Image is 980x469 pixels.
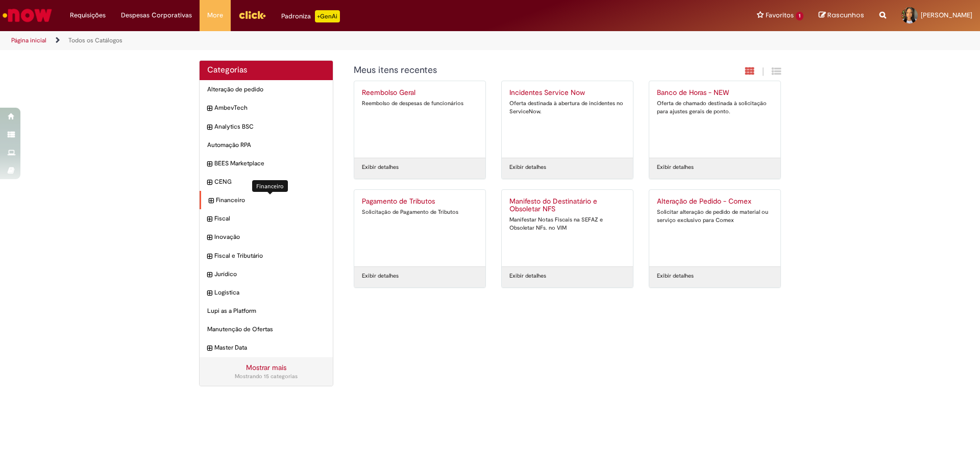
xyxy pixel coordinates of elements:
span: [PERSON_NAME] [921,11,972,19]
span: 1 [796,12,803,20]
div: Reembolso de despesas de funcionários [362,100,478,108]
h2: Alteração de Pedido - Comex [657,198,773,206]
i: Exibição em cartão [745,66,754,76]
a: Alteração de Pedido - Comex Solicitar alteração de pedido de material ou serviço exclusivo para C... [649,190,780,266]
div: expandir categoria Master Data Master Data [200,338,333,357]
a: Rascunhos [819,11,864,20]
span: Master Data [214,343,325,352]
p: +GenAi [315,10,340,22]
div: Manutenção de Ofertas [200,320,333,339]
div: expandir categoria Inovação Inovação [200,228,333,246]
h2: Reembolso Geral [362,89,478,97]
i: expandir categoria Fiscal e Tributário [207,252,212,262]
img: ServiceNow [1,5,54,26]
h2: Incidentes Service Now [509,89,625,97]
i: expandir categoria Logistica [207,288,212,299]
div: expandir categoria CENG CENG [200,172,333,191]
div: expandir categoria Analytics BSC Analytics BSC [200,117,333,136]
div: Lupi as a Platform [200,302,333,320]
i: expandir categoria Fiscal [207,214,212,225]
i: expandir categoria AmbevTech [207,104,212,114]
i: Exibição de grade [772,66,781,76]
a: Exibir detalhes [509,163,546,171]
h2: Categorias [207,66,325,75]
div: Padroniza [281,10,340,22]
span: Fiscal [214,214,325,223]
ul: Categorias [200,80,333,357]
span: Automação RPA [207,141,325,150]
span: Despesas Corporativas [121,10,192,20]
span: Alteração de pedido [207,85,325,94]
div: Oferta de chamado destinada à solicitação para ajustes gerais de ponto. [657,100,773,115]
span: Financeiro [216,196,325,205]
a: Manifesto do Destinatário e Obsoletar NFS Manifestar Notas Fiscais na SEFAZ e Obsoletar NFs. no VIM [502,190,633,266]
a: Exibir detalhes [657,272,694,280]
span: Fiscal e Tributário [214,252,325,260]
i: expandir categoria Analytics BSC [207,122,212,133]
a: Pagamento de Tributos Solicitação de Pagamento de Tributos [354,190,485,266]
div: Financeiro [252,180,288,192]
span: More [207,10,223,20]
a: Exibir detalhes [362,163,399,171]
div: Solicitar alteração de pedido de material ou serviço exclusivo para Comex [657,208,773,224]
div: Manifestar Notas Fiscais na SEFAZ e Obsoletar NFs. no VIM [509,216,625,232]
span: Rascunhos [827,10,864,20]
i: expandir categoria BEES Marketplace [207,159,212,169]
div: expandir categoria Fiscal Fiscal [200,209,333,228]
a: Todos os Catálogos [68,36,122,44]
span: AmbevTech [214,104,325,112]
h1: {"description":"","title":"Meus itens recentes"} Categoria [354,65,671,76]
div: expandir categoria Financeiro Financeiro [200,191,333,210]
span: Manutenção de Ofertas [207,325,325,334]
span: CENG [214,178,325,186]
a: Página inicial [11,36,46,44]
div: Automação RPA [200,136,333,155]
a: Exibir detalhes [362,272,399,280]
span: | [762,66,764,78]
i: expandir categoria CENG [207,178,212,188]
div: Oferta destinada à abertura de incidentes no ServiceNow. [509,100,625,115]
h2: Manifesto do Destinatário e Obsoletar NFS [509,198,625,214]
a: Exibir detalhes [657,163,694,171]
a: Incidentes Service Now Oferta destinada à abertura de incidentes no ServiceNow. [502,81,633,158]
div: expandir categoria Jurídico Jurídico [200,265,333,284]
div: expandir categoria Fiscal e Tributário Fiscal e Tributário [200,246,333,265]
span: BEES Marketplace [214,159,325,168]
i: expandir categoria Financeiro [209,196,213,206]
img: click_logo_yellow_360x200.png [238,7,266,22]
div: expandir categoria Logistica Logistica [200,283,333,302]
div: expandir categoria BEES Marketplace BEES Marketplace [200,154,333,173]
a: Reembolso Geral Reembolso de despesas de funcionários [354,81,485,158]
span: Analytics BSC [214,122,325,131]
ul: Trilhas de página [8,31,646,50]
span: Favoritos [766,10,794,20]
a: Mostrar mais [246,363,286,372]
a: Exibir detalhes [509,272,546,280]
div: expandir categoria AmbevTech AmbevTech [200,98,333,117]
span: Lupi as a Platform [207,307,325,315]
i: expandir categoria Inovação [207,233,212,243]
i: expandir categoria Master Data [207,343,212,354]
span: Jurídico [214,270,325,279]
h2: Pagamento de Tributos [362,198,478,206]
div: Mostrando 15 categorias [207,373,325,381]
i: expandir categoria Jurídico [207,270,212,280]
span: Inovação [214,233,325,241]
div: Alteração de pedido [200,80,333,99]
span: Logistica [214,288,325,297]
h2: Banco de Horas - NEW [657,89,773,97]
div: Solicitação de Pagamento de Tributos [362,208,478,216]
span: Requisições [70,10,106,20]
a: Banco de Horas - NEW Oferta de chamado destinada à solicitação para ajustes gerais de ponto. [649,81,780,158]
